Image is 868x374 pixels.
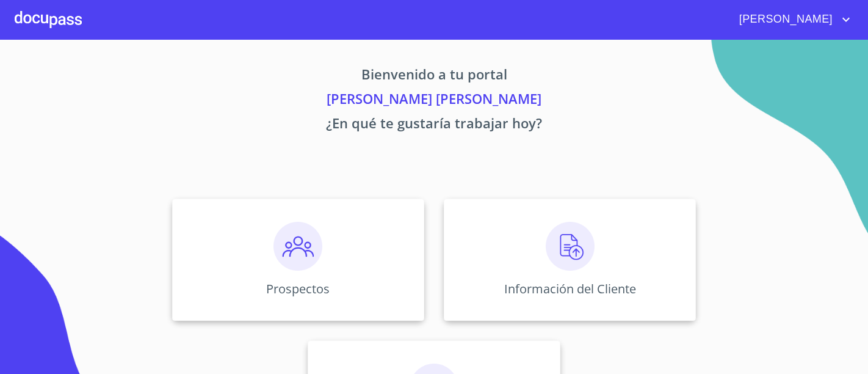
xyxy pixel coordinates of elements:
p: Bienvenido a tu portal [58,64,810,89]
span: [PERSON_NAME] [730,10,839,29]
img: prospectos.png [273,222,322,271]
p: [PERSON_NAME] [PERSON_NAME] [58,89,810,113]
p: Prospectos [266,280,330,297]
img: carga.png [546,222,595,271]
button: account of current user [730,10,853,29]
p: Información del Cliente [504,280,636,297]
p: ¿En qué te gustaría trabajar hoy? [58,113,810,137]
